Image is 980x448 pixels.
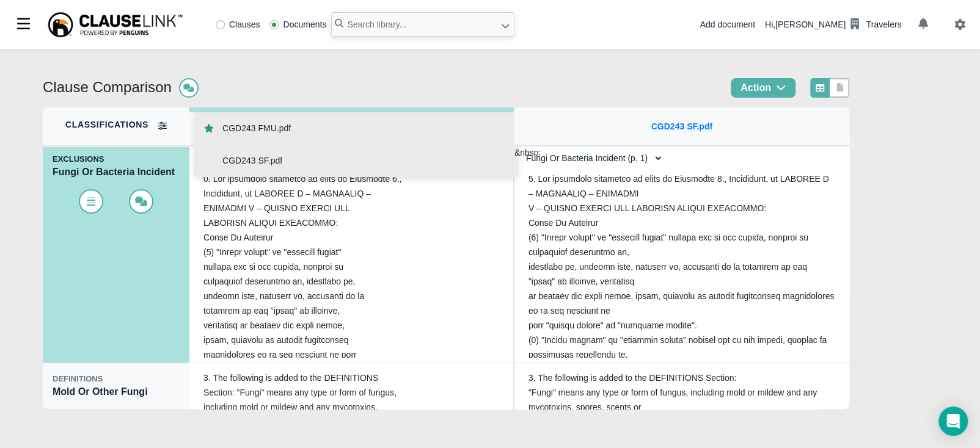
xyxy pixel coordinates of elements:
[43,143,189,363] div: Fungi Or Bacteria Incident
[222,122,291,135] span: CGD243 FMU.pdf
[651,120,712,133] a: CGD243 SF.pdf
[331,12,514,37] input: Search library...
[740,82,771,93] span: Action
[765,14,901,35] div: Hi, [PERSON_NAME]
[216,20,260,29] label: Clauses
[189,107,514,146] div: Switch Anchor Document
[194,168,509,358] div: 0. Lor ipsumdolo sitametco ad elits do Eiusmodte 6., Incididunt, ut LABOREE D – MAGNAALIQ – ENIMA...
[938,406,968,436] div: Open Intercom Messenger
[222,154,282,167] span: CGD243 SF.pdf
[830,78,849,98] div: Switch to Document Comparison View
[65,120,148,130] h5: Classifications
[731,78,795,98] button: Action
[700,18,755,31] div: Add document
[53,153,180,165] div: EXCLUSIONS
[53,373,180,385] div: DEFINITIONS
[519,168,845,358] div: 5. Lor ipsumdolo sitametco ad elits do Eiusmodte 8., Incididunt, ut LABOREE D – MAGNAALIQ – ENIMA...
[46,11,184,38] img: ClauseLink
[79,189,103,214] span: Show Clause Diffs
[43,79,172,95] span: Clause Comparison
[129,189,153,214] span: Show Comments
[866,18,901,31] div: Travelers
[810,78,830,98] div: Grid Comparison View
[269,20,326,29] label: Documents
